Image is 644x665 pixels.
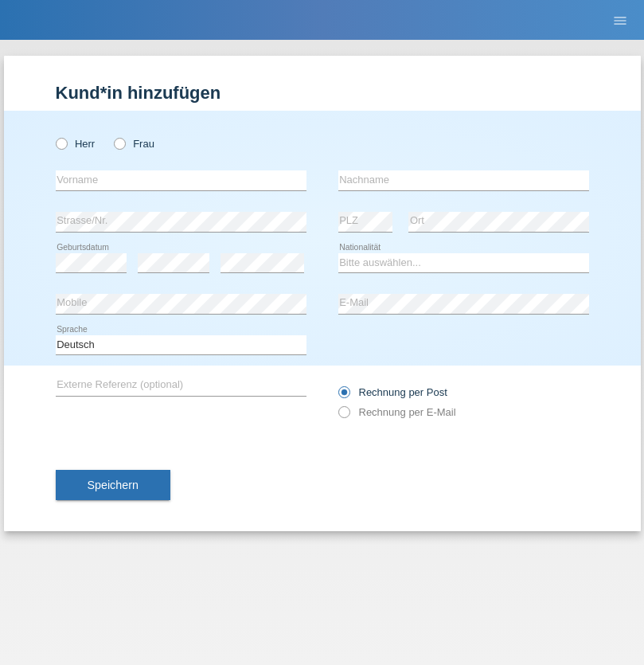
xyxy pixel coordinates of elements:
h1: Kund*in hinzufügen [56,83,589,103]
i: menu [612,13,628,29]
input: Frau [114,138,124,148]
button: Speichern [56,470,170,500]
label: Rechnung per Post [338,386,447,398]
span: Speichern [88,479,139,491]
input: Rechnung per Post [338,386,349,406]
label: Frau [114,138,154,150]
label: Herr [56,138,96,150]
a: menu [604,15,636,25]
input: Herr [56,138,66,148]
input: Rechnung per E-Mail [338,406,349,426]
label: Rechnung per E-Mail [338,406,456,418]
